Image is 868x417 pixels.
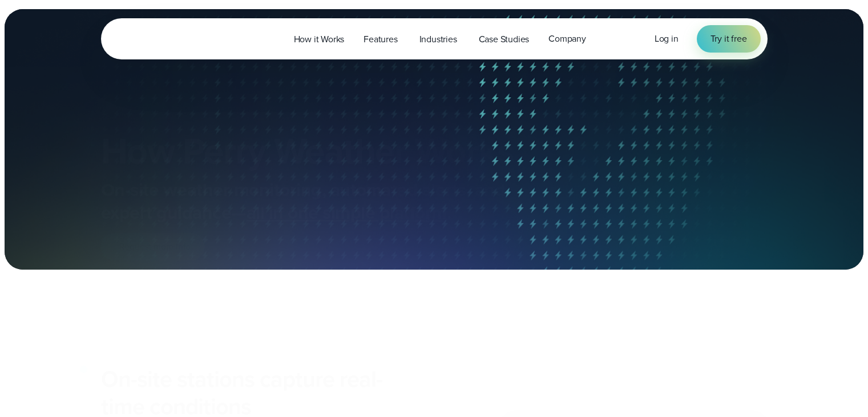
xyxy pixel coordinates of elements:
[284,27,354,51] a: How it Works
[548,32,586,46] span: Company
[710,32,747,46] span: Try it free
[364,33,397,46] span: Features
[655,32,679,45] span: Log in
[294,33,345,46] span: How it Works
[419,33,457,46] span: Industries
[655,32,679,46] a: Log in
[469,27,539,51] a: Case Studies
[697,25,761,53] a: Try it free
[479,33,530,46] span: Case Studies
